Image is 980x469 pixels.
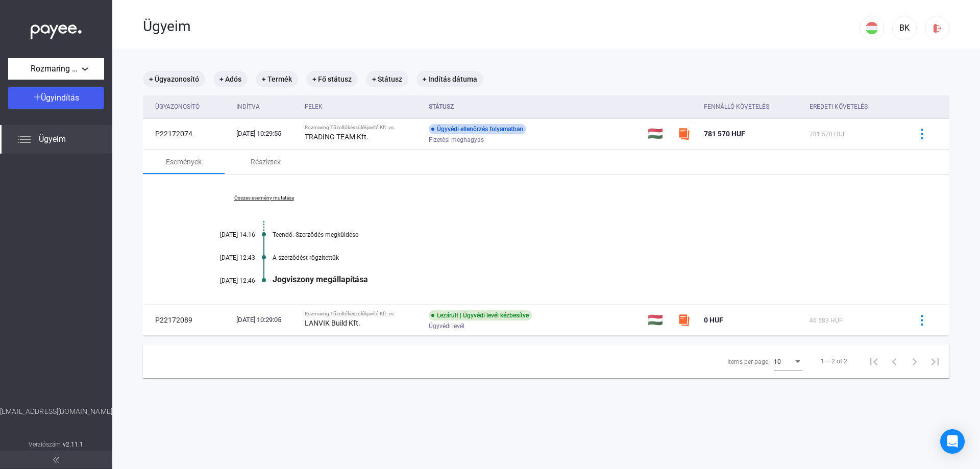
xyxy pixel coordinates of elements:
[917,315,927,326] img: more-blue
[821,355,847,367] div: 1 – 2 of 2
[904,351,925,372] button: Next page
[143,305,232,335] td: P22172089
[273,254,898,261] div: A szerződést rögzítettük
[41,93,79,103] span: Ügyindítás
[940,429,965,454] div: Open Intercom Messenger
[727,356,770,368] div: Items per page:
[236,101,260,113] div: Indítva
[774,355,802,367] mat-select: Items per page:
[251,156,281,168] div: Részletek
[155,101,200,113] div: Ügyazonosító
[213,71,248,87] mat-chip: + Adós
[810,317,843,324] span: 46 583 HUF
[644,118,674,149] td: 🇭🇺
[644,305,674,335] td: 🇭🇺
[305,125,421,131] div: Rozmaring Tűzoltókészülékjavító Kft. vs
[366,71,408,87] mat-chip: + Státusz
[63,441,84,448] strong: v2.11.1
[236,315,296,325] div: [DATE] 10:29:05
[18,133,31,145] img: list.svg
[810,101,898,113] div: Eredeti követelés
[31,63,82,75] span: Rozmaring Tűzoltókészülékjavító Kft.
[155,101,228,113] div: Ügyazonosító
[8,87,104,109] button: Ügyindítás
[425,95,644,118] th: Státusz
[925,16,949,40] button: logout-red
[305,133,369,141] strong: TRADING TEAM Kft.
[429,310,532,320] div: Lezárult | Ügyvédi levél kézbesítve
[305,319,360,327] strong: LANVIK Build Kft.
[39,133,66,145] span: Ügyeim
[194,254,255,261] div: [DATE] 12:43
[810,101,868,113] div: Eredeti követelés
[31,19,82,40] img: white-payee-white-dot.svg
[143,118,232,149] td: P22172074
[911,123,933,144] button: more-blue
[917,129,927,139] img: more-blue
[416,71,483,87] mat-chip: + Indítás dátuma
[932,23,943,34] img: logout-red
[774,358,781,365] span: 10
[305,101,323,113] div: Felek
[884,351,904,372] button: Previous page
[429,320,464,332] span: Ügyvédi levél
[678,314,690,326] img: szamlazzhu-mini
[704,130,745,138] span: 781 570 HUF
[305,311,421,317] div: Rozmaring Tűzoltókészülékjavító Kft. vs
[194,231,255,238] div: [DATE] 14:16
[273,231,898,238] div: Teendő: Szerződés megküldése
[8,58,104,80] button: Rozmaring Tűzoltókészülékjavító Kft.
[143,18,860,35] div: Ügyeim
[810,131,846,138] span: 781 570 HUF
[864,351,884,372] button: First page
[704,101,769,113] div: Fennálló követelés
[429,134,484,146] span: Fizetési meghagyás
[236,101,296,113] div: Indítva
[925,351,945,372] button: Last page
[866,22,878,34] img: HU
[678,128,690,140] img: szamlazzhu-mini
[305,101,421,113] div: Felek
[860,16,884,40] button: HU
[306,71,358,87] mat-chip: + Fő státusz
[704,316,723,324] span: 0 HUF
[194,277,255,284] div: [DATE] 12:46
[892,16,917,40] button: BK
[236,129,296,139] div: [DATE] 10:29:55
[53,457,59,463] img: arrow-double-left-grey.svg
[911,309,933,331] button: more-blue
[273,275,898,284] div: Jogviszony megállapítása
[704,101,801,113] div: Fennálló követelés
[256,71,298,87] mat-chip: + Termék
[896,22,913,34] div: BK
[429,124,526,134] div: Ügyvédi ellenőrzés folyamatban
[143,71,205,87] mat-chip: + Ügyazonosító
[194,195,334,201] a: Összes esemény mutatása
[166,156,202,168] div: Események
[34,93,41,101] img: plus-white.svg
